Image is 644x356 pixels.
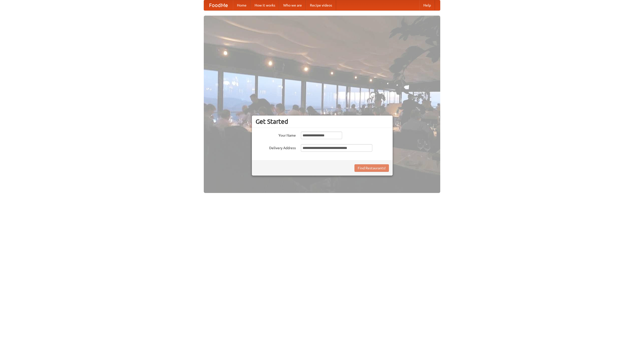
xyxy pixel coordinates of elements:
h3: Get Started [256,118,389,125]
a: How it works [251,0,279,10]
label: Delivery Address [256,144,296,150]
label: Your Name [256,132,296,138]
button: Find Restaurants! [354,164,389,172]
a: Home [233,0,251,10]
a: Help [419,0,435,10]
a: Who we are [279,0,306,10]
a: Recipe videos [306,0,336,10]
a: FoodMe [204,0,233,10]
